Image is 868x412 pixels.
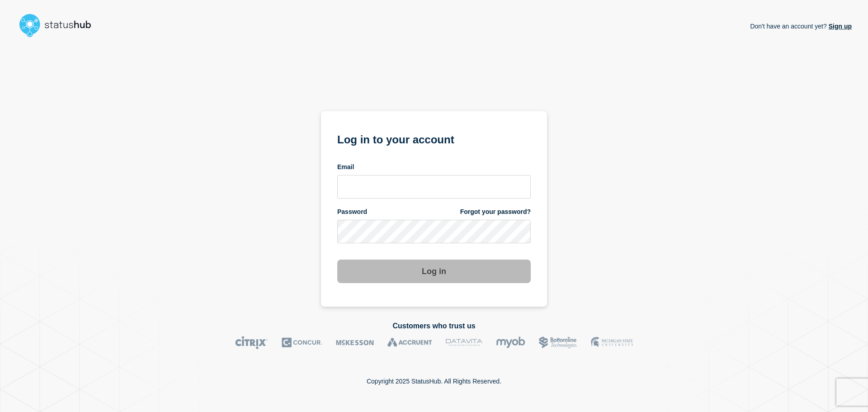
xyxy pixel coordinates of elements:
[539,336,577,349] img: Bottomline logo
[337,220,531,243] input: password input
[460,208,531,216] a: Forgot your password?
[337,175,531,199] input: email input
[337,130,531,147] h1: Log in to your account
[282,336,322,349] img: Concur logo
[827,23,852,30] a: Sign up
[387,336,432,349] img: Accruent logo
[367,378,501,385] p: Copyright 2025 StatusHub. All Rights Reserved.
[16,11,102,40] img: StatusHub logo
[337,208,367,216] span: Password
[337,260,531,283] button: Log in
[496,336,525,349] img: myob logo
[446,336,482,349] img: DataVita logo
[591,336,633,349] img: MSU logo
[750,15,852,37] p: Don't have an account yet?
[16,322,852,330] h2: Customers who trust us
[235,336,268,349] img: Citrix logo
[336,336,374,349] img: McKesson logo
[337,163,354,171] span: Email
